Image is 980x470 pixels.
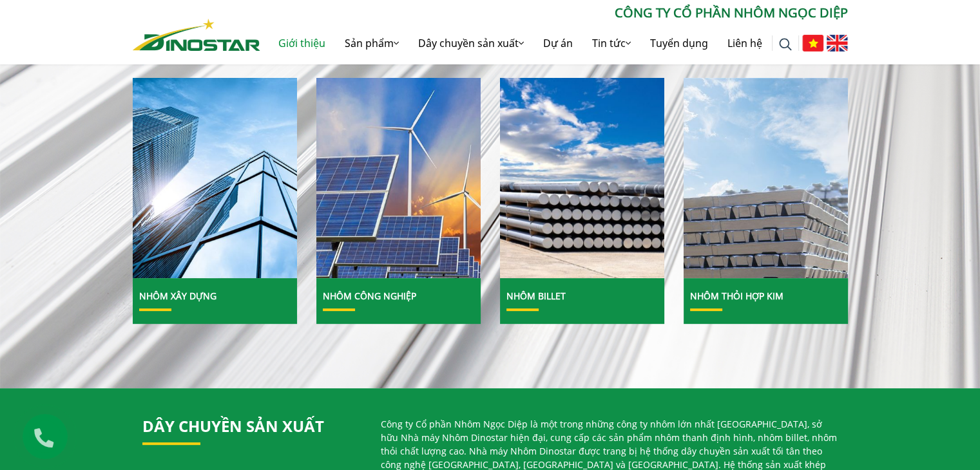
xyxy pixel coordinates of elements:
img: Nhôm Xây dựng [132,77,296,278]
a: Nhôm Thỏi hợp kim [690,290,783,302]
a: Sản phẩm [335,23,408,64]
a: Nhôm Công nghiệp [316,78,481,279]
img: English [827,35,848,52]
a: Nhôm Billet [500,78,664,279]
img: search [779,38,792,51]
a: Dây chuyền sản xuất [408,23,533,64]
img: Nhôm Thỏi hợp kim [683,77,847,278]
a: Nhôm Công nghiệp [323,290,416,302]
a: Giới thiệu [269,23,335,64]
img: Nhôm Công nghiệp [316,77,480,278]
a: Tuyển dụng [640,23,718,64]
a: Nhôm Thỏi hợp kim [684,78,848,279]
a: Liên hệ [718,23,772,64]
p: CÔNG TY CỔ PHẦN NHÔM NGỌC DIỆP [260,3,848,23]
a: Dây chuyền sản xuất [142,415,324,437]
a: Nhôm Dinostar [133,16,260,50]
a: Nhôm Billet [506,290,566,302]
img: Nhôm Dinostar [133,19,260,51]
a: Nhôm Xây dựng [139,290,216,302]
img: Nhôm Billet [499,77,664,278]
a: Dự án [533,23,582,64]
a: Nhôm Xây dựng [133,78,297,279]
img: Tiếng Việt [802,35,823,52]
a: Tin tức [582,23,640,64]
